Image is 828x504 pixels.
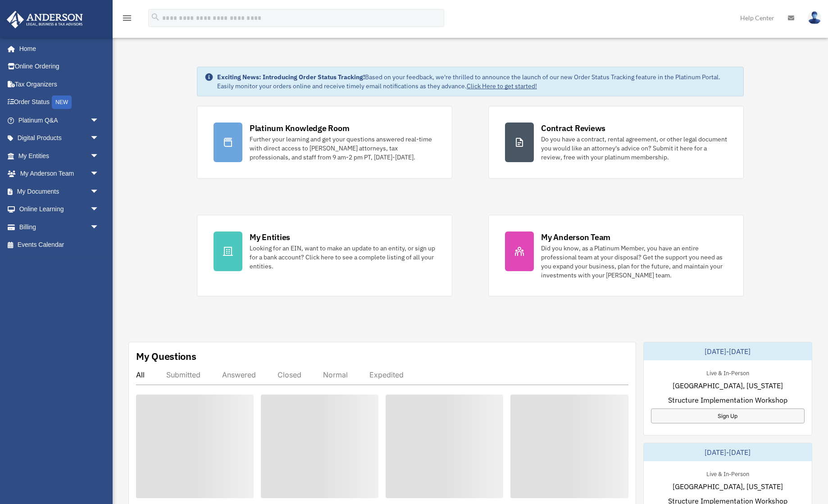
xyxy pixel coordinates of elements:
[644,443,812,461] div: [DATE]-[DATE]
[222,370,256,379] div: Answered
[6,200,113,218] a: Online Learningarrow_drop_down
[166,370,200,379] div: Submitted
[488,215,744,296] a: My Anderson Team Did you know, as a Platinum Member, you have an entire professional team at your...
[6,129,113,147] a: Digital Productsarrow_drop_down
[136,350,196,363] div: My Questions
[6,218,113,236] a: Billingarrow_drop_down
[6,93,113,112] a: Order StatusNEW
[6,58,113,76] a: Online Ordering
[250,244,436,271] div: Looking for an EIN, want to make an update to an entity, or sign up for a bank account? Click her...
[651,409,805,423] a: Sign Up
[4,11,86,28] img: Anderson Advisors Platinum Portal
[541,232,610,243] div: My Anderson Team
[541,135,727,162] div: Do you have a contract, rental agreement, or other legal document you would like an attorney's ad...
[278,370,301,379] div: Closed
[90,147,108,165] span: arrow_drop_down
[90,165,108,183] span: arrow_drop_down
[323,370,348,379] div: Normal
[150,12,160,22] i: search
[808,11,821,24] img: User Pic
[488,106,744,179] a: Contract Reviews Do you have a contract, rental agreement, or other legal document you would like...
[668,395,787,405] span: Structure Implementation Workshop
[6,75,113,93] a: Tax Organizers
[52,95,72,109] div: NEW
[644,342,812,360] div: [DATE]-[DATE]
[217,73,365,81] strong: Exciting News: Introducing Order Status Tracking!
[673,380,783,391] span: [GEOGRAPHIC_DATA], [US_STATE]
[541,244,727,280] div: Did you know, as a Platinum Member, you have an entire professional team at your disposal? Get th...
[90,111,108,130] span: arrow_drop_down
[90,218,108,236] span: arrow_drop_down
[541,123,605,134] div: Contract Reviews
[6,236,113,254] a: Events Calendar
[122,13,132,23] i: menu
[136,370,145,379] div: All
[122,16,132,23] a: menu
[250,135,436,162] div: Further your learning and get your questions answered real-time with direct access to [PERSON_NAM...
[250,123,350,134] div: Platinum Knowledge Room
[90,182,108,201] span: arrow_drop_down
[90,200,108,219] span: arrow_drop_down
[250,232,290,243] div: My Entities
[217,73,736,91] div: Based on your feedback, we're thrilled to announce the launch of our new Order Status Tracking fe...
[6,147,113,165] a: My Entitiesarrow_drop_down
[673,481,783,492] span: [GEOGRAPHIC_DATA], [US_STATE]
[6,111,113,129] a: Platinum Q&Aarrow_drop_down
[699,468,756,478] div: Live & In-Person
[197,215,452,296] a: My Entities Looking for an EIN, want to make an update to an entity, or sign up for a bank accoun...
[699,368,756,377] div: Live & In-Person
[197,106,452,179] a: Platinum Knowledge Room Further your learning and get your questions answered real-time with dire...
[467,82,537,90] a: Click Here to get started!
[6,40,108,58] a: Home
[90,129,108,148] span: arrow_drop_down
[6,165,113,183] a: My Anderson Teamarrow_drop_down
[369,370,404,379] div: Expedited
[6,182,113,200] a: My Documentsarrow_drop_down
